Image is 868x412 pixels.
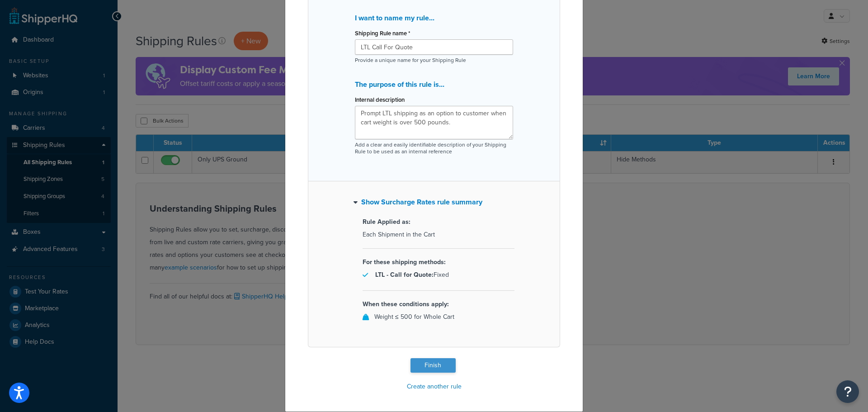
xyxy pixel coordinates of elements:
[354,196,482,208] button: Show Surcharge Rates rule summary
[355,106,513,139] textarea: Prompt LTL shipping as an option to customer when cart weight is over 500 pounds.
[355,78,513,91] p: The purpose of this rule is...
[363,298,514,311] p: When these conditions apply:
[375,269,449,281] p: Fixed
[375,270,434,279] strong: LTL - Call for Quote :
[355,30,410,37] label: Shipping Rule name *
[404,380,464,393] button: Create another rule
[363,256,514,269] p: For these shipping methods:
[363,208,514,248] div: Each Shipment in the Cart
[355,96,405,103] label: Internal description
[836,380,859,403] button: Open Resource Center
[374,312,454,322] span: Weight ≤ 500 for Whole Cart
[355,57,513,64] p: Provide a unique name for your Shipping Rule
[355,142,513,155] p: Add a clear and easily identifiable description of your Shipping Rule to be used as an internal r...
[355,12,513,24] p: I want to name my rule...
[363,216,514,228] p: Rule Applied as:
[410,358,456,373] button: Finish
